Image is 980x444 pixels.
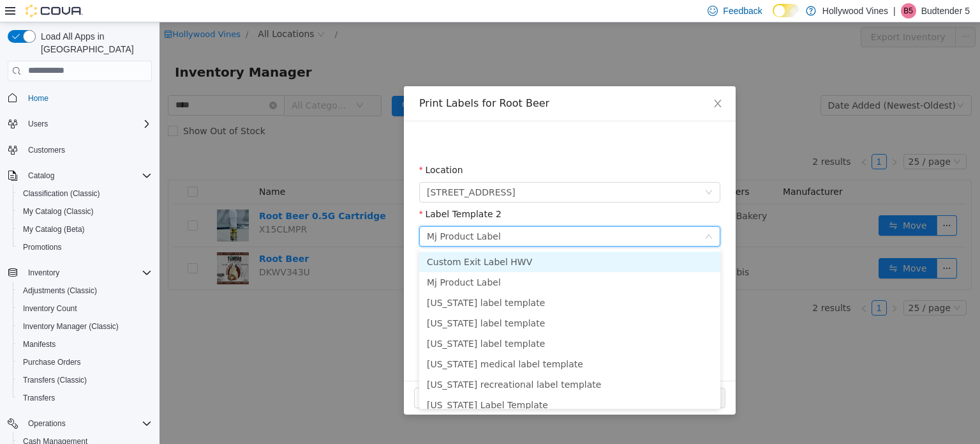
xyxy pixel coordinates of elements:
[553,76,563,86] i: icon: close
[903,3,913,19] span: B5
[18,301,152,316] span: Inventory Count
[18,283,102,298] a: Adjustments (Classic)
[260,311,561,332] li: [US_STATE] label template
[23,168,152,183] span: Catalog
[3,415,157,433] button: Operations
[18,319,152,334] span: Inventory Manager (Classic)
[540,64,576,100] button: Close
[822,3,888,19] p: Hollywood Vines
[18,301,82,316] a: Inventory Count
[3,115,157,133] button: Users
[723,4,762,17] span: Feedback
[13,318,157,335] button: Inventory Manager (Classic)
[23,168,59,183] button: Catalog
[260,372,561,393] li: [US_STATE] Label Template
[13,300,157,318] button: Inventory Count
[18,240,152,255] span: Promotions
[773,4,799,17] input: Dark Mode
[23,375,87,385] span: Transfers (Classic)
[23,286,97,296] span: Adjustments (Classic)
[23,416,152,431] span: Operations
[893,3,896,19] p: |
[13,220,157,238] button: My Catalog (Beta)
[26,4,83,17] img: Cova
[28,171,54,181] span: Catalog
[18,390,152,406] span: Transfers
[13,282,157,300] button: Adjustments (Classic)
[13,335,157,353] button: Manifests
[13,203,157,220] button: My Catalog (Classic)
[28,145,65,155] span: Customers
[23,357,81,367] span: Purchase Orders
[18,372,152,388] span: Transfers (Classic)
[3,167,157,185] button: Catalog
[546,166,553,175] i: icon: down
[18,222,90,237] a: My Catalog (Beta)
[18,283,152,298] span: Adjustments (Classic)
[260,291,561,311] li: [US_STATE] label template
[28,93,48,103] span: Home
[260,142,304,153] label: Location
[23,188,100,199] span: Classification (Classic)
[28,418,66,429] span: Operations
[18,186,152,201] span: Classification (Classic)
[23,416,71,431] button: Operations
[18,240,67,255] a: Promotions
[13,389,157,407] button: Transfers
[260,332,561,352] li: [US_STATE] medical label template
[23,142,70,158] a: Customers
[921,3,970,19] p: Budtender 5
[23,142,152,158] span: Customers
[23,303,77,314] span: Inventory Count
[3,264,157,282] button: Inventory
[18,355,86,370] a: Purchase Orders
[267,204,341,224] div: Mj Product Label
[3,89,157,107] button: Home
[18,337,152,352] span: Manifests
[28,119,48,129] span: Users
[18,222,152,237] span: My Catalog (Beta)
[36,30,152,56] span: Load All Apps in [GEOGRAPHIC_DATA]
[28,268,59,278] span: Inventory
[18,390,60,406] a: Transfers
[260,74,561,88] div: Print Labels for Root Beer
[18,337,61,352] a: Manifests
[13,238,157,256] button: Promotions
[23,116,152,132] span: Users
[23,91,54,106] a: Home
[260,229,561,250] li: Custom Exit Label HWV
[23,224,85,234] span: My Catalog (Beta)
[23,90,152,106] span: Home
[13,353,157,371] button: Purchase Orders
[13,185,157,203] button: Classification (Classic)
[18,372,92,388] a: Transfers (Classic)
[267,160,356,180] span: 3591 S. Vine Rd
[23,206,94,217] span: My Catalog (Classic)
[23,339,56,349] span: Manifests
[255,365,299,386] button: Close
[18,186,105,201] a: Classification (Classic)
[260,270,561,291] li: [US_STATE] label template
[260,250,561,270] li: Mj Product Label
[18,319,124,334] a: Inventory Manager (Classic)
[3,141,157,159] button: Customers
[18,204,99,219] a: My Catalog (Classic)
[546,210,553,219] i: icon: down
[13,371,157,389] button: Transfers (Classic)
[23,393,55,403] span: Transfers
[23,265,64,280] button: Inventory
[18,204,152,219] span: My Catalog (Classic)
[23,265,152,280] span: Inventory
[23,321,119,332] span: Inventory Manager (Classic)
[260,352,561,372] li: [US_STATE] recreational label template
[23,242,62,252] span: Promotions
[23,116,53,132] button: Users
[260,187,342,197] label: Label Template 2
[18,355,152,370] span: Purchase Orders
[901,3,916,19] div: Budtender 5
